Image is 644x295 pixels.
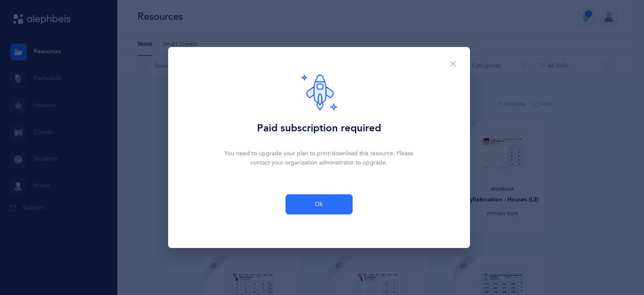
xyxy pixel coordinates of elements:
div: Paid subscription required [257,121,381,136]
span: Ok [315,200,323,209]
button: Ok [286,194,353,214]
img: premium.svg [301,74,338,111]
div: You need to upgrade your plan to print/download this resource. Please contact your organization a... [223,149,415,168]
button: Close [443,54,463,74]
